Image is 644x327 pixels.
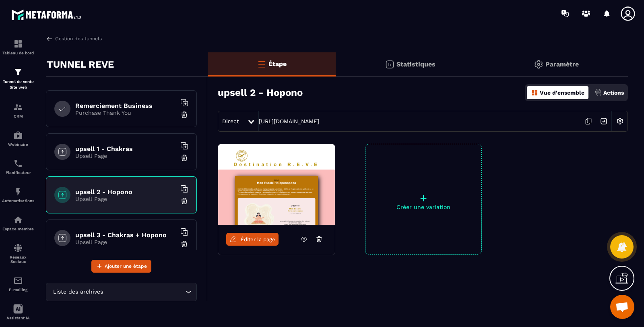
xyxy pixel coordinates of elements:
[396,60,436,68] p: Statistiques
[226,233,279,246] a: Éditer la page
[2,114,34,118] p: CRM
[2,237,34,270] a: social-networksocial-networkRéseaux Sociaux
[2,227,34,231] p: Espace membre
[91,260,151,273] button: Ajouter une étape
[2,199,34,203] p: Automatisations
[75,239,176,245] p: Upsell Page
[2,33,34,61] a: formationformationTableau de bord
[105,288,184,296] input: Search for option
[75,145,176,153] h6: upsell 1 - Chakras
[2,288,34,292] p: E-mailing
[534,60,543,69] img: setting-gr.5f69749f.svg
[2,316,34,320] p: Assistant IA
[545,60,579,68] p: Paramètre
[13,67,23,77] img: formation
[13,276,23,286] img: email
[75,231,176,239] h6: upsell 3 - Chakras + Hopono
[2,96,34,124] a: formationformationCRM
[2,142,34,147] p: Webinaire
[75,102,176,110] h6: Remerciement Business
[218,87,303,98] h3: upsell 2 - Hopono
[385,60,394,69] img: stats.20deebd0.svg
[46,283,197,301] div: Search for option
[2,79,34,90] p: Tunnel de vente Site web
[222,118,239,124] span: Direct
[365,204,481,210] p: Créer une variation
[268,60,287,68] p: Étape
[610,295,634,319] div: Ouvrir le chat
[259,118,319,124] a: [URL][DOMAIN_NAME]
[105,262,147,270] span: Ajouter une étape
[11,7,84,22] img: logo
[603,89,624,96] p: Actions
[46,35,102,42] a: Gestion des tunnels
[540,89,584,96] p: Vue d'ensemble
[75,153,176,159] p: Upsell Page
[13,187,23,197] img: automations
[2,153,34,181] a: schedulerschedulerPlanificateur
[365,192,481,204] p: +
[13,39,23,49] img: formation
[2,298,34,326] a: Assistant IA
[180,240,188,248] img: trash
[612,114,627,129] img: setting-w.858f3a88.svg
[13,243,23,253] img: social-network
[13,215,23,225] img: automations
[2,61,34,96] a: formationformationTunnel de vente Site web
[2,270,34,298] a: emailemailE-mailing
[75,196,176,202] p: Upsell Page
[2,181,34,209] a: automationsautomationsAutomatisations
[13,102,23,112] img: formation
[180,111,188,119] img: trash
[2,209,34,237] a: automationsautomationsEspace membre
[47,56,114,72] p: TUNNEL REVE
[46,35,53,42] img: arrow
[13,159,23,168] img: scheduler
[2,255,34,264] p: Réseaux Sociaux
[75,188,176,196] h6: upsell 2 - Hopono
[2,51,34,55] p: Tableau de bord
[531,89,538,96] img: dashboard-orange.40269519.svg
[51,288,105,296] span: Liste des archives
[75,110,176,116] p: Purchase Thank You
[241,236,275,242] span: Éditer la page
[2,170,34,175] p: Planificateur
[13,130,23,140] img: automations
[596,114,611,129] img: arrow-next.bcc2205e.svg
[2,124,34,153] a: automationsautomationsWebinaire
[218,144,335,225] img: image
[257,59,266,69] img: bars-o.4a397970.svg
[180,154,188,162] img: trash
[594,89,602,96] img: actions.d6e523a2.png
[180,197,188,205] img: trash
